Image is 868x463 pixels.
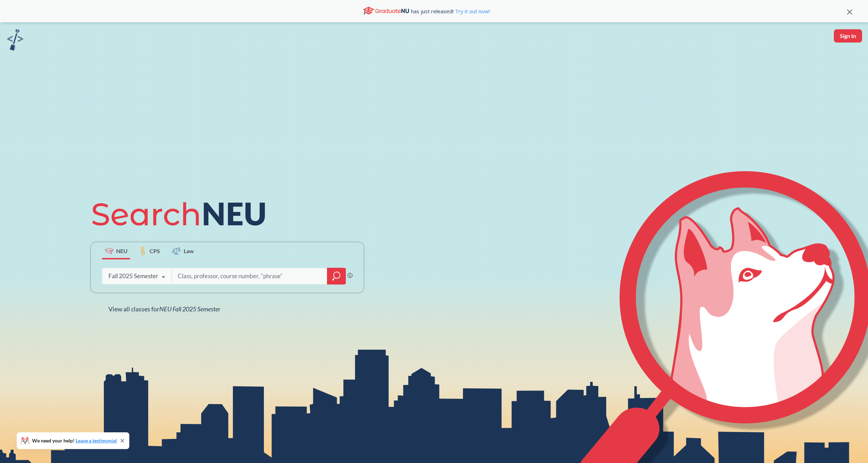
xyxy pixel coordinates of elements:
[454,8,490,15] a: Try it out now!
[159,305,220,313] span: NEU Fall 2025 Semester
[150,247,160,255] span: CPS
[834,29,862,43] button: Sign In
[116,247,128,255] span: NEU
[7,29,23,51] img: sandbox logo
[7,29,23,53] a: sandbox logo
[108,272,158,280] div: Fall 2025 Semester
[332,271,341,281] svg: magnifying glass
[327,268,346,284] div: magnifying glass
[411,7,490,15] span: has just released!
[76,438,117,443] a: Leave a testimonial
[184,247,194,255] span: Law
[177,269,322,283] input: Class, professor, course number, "phrase"
[108,305,220,313] span: View all classes for
[32,438,117,443] span: We need your help!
